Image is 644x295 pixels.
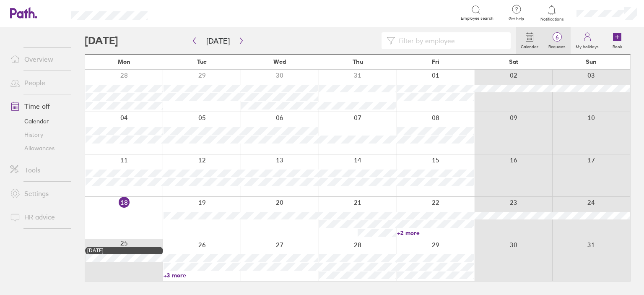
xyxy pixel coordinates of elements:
[170,9,192,16] div: Search
[3,141,71,155] a: Allowances
[571,27,604,54] a: My holidays
[3,209,71,225] a: HR advice
[538,4,566,22] a: Notifications
[432,58,439,65] span: Fri
[397,229,474,237] a: +2 more
[543,42,571,50] label: Requests
[3,51,71,68] a: Overview
[571,42,604,50] label: My holidays
[608,42,627,50] label: Book
[3,162,71,178] a: Tools
[395,33,506,49] input: Filter by employee
[3,98,71,115] a: Time off
[509,58,518,65] span: Sat
[164,272,241,279] a: +3 more
[503,16,530,21] span: Get help
[543,34,571,41] span: 6
[118,58,130,65] span: Mon
[586,58,597,65] span: Sun
[3,115,71,128] a: Calendar
[543,27,571,54] a: 6Requests
[87,248,161,253] div: [DATE]
[353,58,363,65] span: Thu
[516,27,543,54] a: Calendar
[461,16,493,21] span: Employee search
[273,58,286,65] span: Wed
[197,58,207,65] span: Tue
[3,185,71,202] a: Settings
[200,34,236,48] button: [DATE]
[3,74,71,91] a: People
[516,42,543,50] label: Calendar
[3,128,71,141] a: History
[604,27,631,54] a: Book
[538,17,566,22] span: Notifications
